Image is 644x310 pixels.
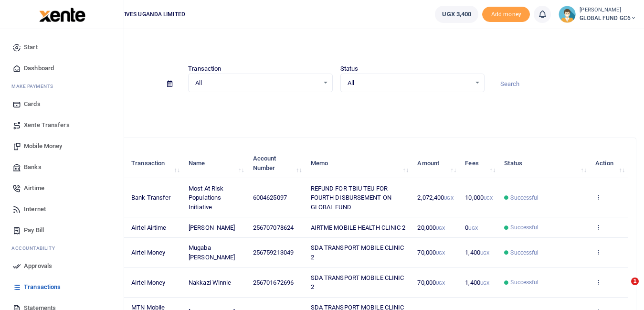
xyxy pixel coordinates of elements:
[580,14,636,22] span: GLOBAL FUND GC6
[19,245,55,252] span: countability
[482,10,530,17] a: Add money
[24,99,41,109] span: Cards
[412,149,460,178] th: Amount: activate to sort column ascending
[189,224,235,231] span: [PERSON_NAME]
[559,6,576,23] img: profile-user
[24,43,38,52] span: Start
[8,79,116,94] li: M
[8,58,116,79] a: Dashboard
[131,249,165,256] span: Airtel Money
[340,64,359,74] label: Status
[465,224,477,231] span: 0
[510,223,538,232] span: Successful
[436,280,445,286] small: UGX
[195,78,318,88] span: All
[24,162,42,172] span: Banks
[183,149,248,178] th: Name: activate to sort column ascending
[468,225,477,231] small: UGX
[480,280,489,286] small: UGX
[431,6,482,23] li: Wallet ballance
[36,41,636,52] h4: Transactions
[510,193,538,202] span: Successful
[188,64,221,74] label: Transaction
[8,178,116,199] a: Airtime
[8,199,116,220] a: Internet
[253,194,287,201] span: 6004625097
[189,279,231,286] span: Nakkazi Winnie
[36,104,636,114] p: Download
[126,149,183,178] th: Transaction: activate to sort column ascending
[311,274,404,291] span: SDA TRANSPORT MOBILE CLINIC 2
[482,7,530,22] span: Add money
[24,282,61,292] span: Transactions
[8,256,116,277] a: Approvals
[510,278,538,287] span: Successful
[305,149,412,178] th: Memo: activate to sort column ascending
[499,149,590,178] th: Status: activate to sort column ascending
[436,250,445,256] small: UGX
[8,277,116,298] a: Transactions
[510,248,538,257] span: Successful
[39,8,85,22] img: logo-large
[631,278,639,285] span: 1
[24,204,46,214] span: Internet
[311,224,406,231] span: AIRTME MOBILE HEALTH CLINIC 2
[417,249,445,256] span: 70,000
[8,94,116,115] a: Cards
[8,115,116,136] a: Xente Transfers
[24,225,44,235] span: Pay Bill
[253,224,294,231] span: 256707078624
[253,279,294,286] span: 256701672696
[311,244,404,261] span: SDA TRANSPORT MOBILE CLINIC 2
[417,224,445,231] span: 20,000
[24,141,62,151] span: Mobile Money
[480,250,489,256] small: UGX
[8,37,116,58] a: Start
[131,279,165,286] span: Airtel Money
[442,10,471,19] span: UGX 3,400
[465,194,493,201] span: 10,000
[417,279,445,286] span: 70,000
[131,194,170,201] span: Bank Transfer
[612,278,634,300] iframe: Intercom live chat
[24,183,44,193] span: Airtime
[580,6,636,14] small: [PERSON_NAME]
[8,220,116,241] a: Pay Bill
[8,136,116,157] a: Mobile Money
[559,6,636,23] a: profile-user [PERSON_NAME] GLOBAL FUND GC6
[348,78,471,88] span: All
[465,279,489,286] span: 1,400
[189,185,223,211] span: Most At Risk Populations Initiative
[311,185,391,211] span: REFUND FOR TBIU TEU FOR FOURTH DISBURSEMENT ON GLOBAL FUND
[131,224,166,231] span: Airtel Airtime
[590,149,628,178] th: Action: activate to sort column ascending
[435,6,478,23] a: UGX 3,400
[8,241,116,256] li: Ac
[24,261,52,271] span: Approvals
[417,194,453,201] span: 2,072,400
[189,244,235,261] span: Mugaba [PERSON_NAME]
[24,64,54,73] span: Dashboard
[16,83,53,90] span: ake Payments
[248,149,306,178] th: Account Number: activate to sort column ascending
[38,11,85,18] a: logo-small logo-large logo-large
[484,195,493,201] small: UGX
[8,157,116,178] a: Banks
[460,149,499,178] th: Fees: activate to sort column ascending
[24,120,70,130] span: Xente Transfers
[465,249,489,256] span: 1,400
[253,249,294,256] span: 256759213049
[482,7,530,22] li: Toup your wallet
[444,195,453,201] small: UGX
[436,225,445,231] small: UGX
[492,76,636,92] input: Search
